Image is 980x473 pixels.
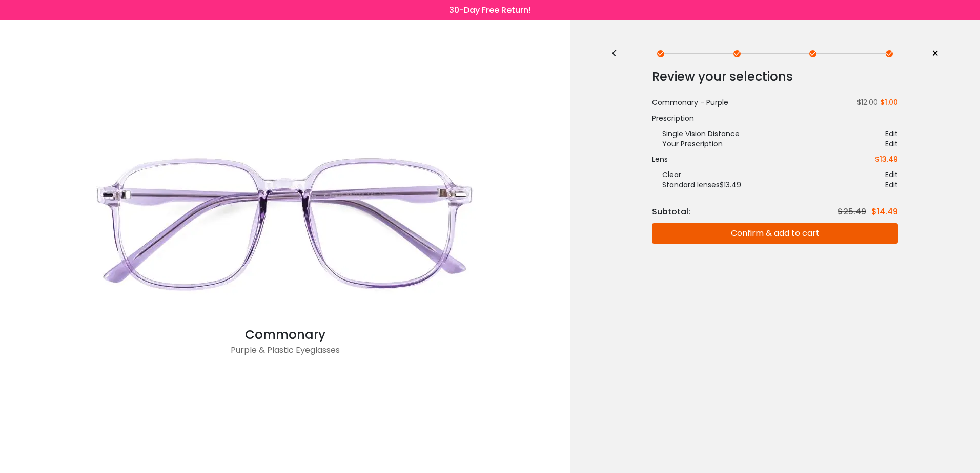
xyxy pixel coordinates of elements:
div: $13.49 [875,154,898,164]
div: Single Vision Distance [652,128,740,139]
div: < [611,50,626,58]
div: Edit [885,139,898,149]
div: Commonary - Purple [652,97,728,108]
a: × [924,46,939,61]
div: $14.49 [871,206,898,218]
div: Review your selections [652,67,898,87]
div: Commonary [80,326,490,344]
span: × [931,46,939,61]
div: Edit [885,169,898,180]
img: Purple Commonary - Plastic Eyeglasses [80,121,490,326]
div: Lens [652,154,668,164]
div: Prescription [652,113,898,123]
div: Edit [885,180,898,190]
div: Clear [652,169,681,180]
span: $1.00 [880,97,898,107]
div: Your Prescription [652,139,723,149]
div: Purple & Plastic Eyeglasses [80,344,490,364]
div: $25.49 [838,206,871,218]
button: Confirm & add to cart [652,223,898,244]
div: Edit [885,128,898,139]
div: Subtotal: [652,206,696,218]
span: $12.00 [853,97,878,107]
div: Standard lenses $13.49 [652,180,741,190]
